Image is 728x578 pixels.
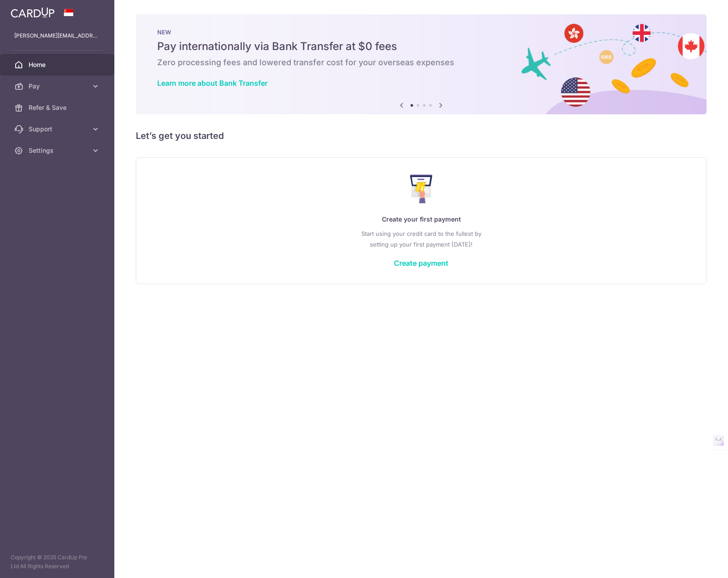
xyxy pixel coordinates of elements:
a: Learn more about Bank Transfer [157,79,268,88]
h6: Zero processing fees and lowered transfer cost for your overseas expenses [157,57,685,68]
h5: Pay internationally via Bank Transfer at $0 fees [157,39,685,54]
span: Home [29,60,88,69]
img: CardUp [11,7,54,18]
span: Refer & Save [29,103,88,112]
span: Settings [29,146,88,155]
p: [PERSON_NAME][EMAIL_ADDRESS][DOMAIN_NAME] [14,31,100,40]
p: Start using your credit card to the fullest by setting up your first payment [DATE]! [154,228,688,250]
a: Create payment [394,259,448,268]
span: Support [29,125,88,134]
h5: Let’s get you started [136,129,707,143]
p: NEW [157,29,685,36]
p: Create your first payment [154,214,688,225]
img: Make Payment [410,175,433,203]
span: Pay [29,82,88,91]
img: Bank transfer banner [136,14,707,114]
